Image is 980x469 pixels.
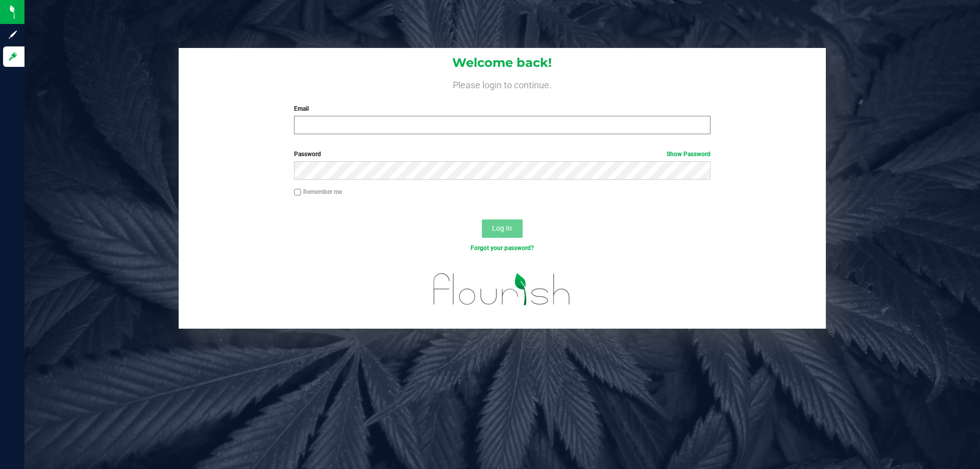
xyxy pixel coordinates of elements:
[421,263,583,315] img: flourish_logo.svg
[179,56,826,69] h1: Welcome back!
[8,30,18,40] inline-svg: Sign up
[294,151,321,158] span: Password
[294,189,301,196] input: Remember me
[179,78,826,90] h4: Please login to continue.
[492,224,512,232] span: Log In
[471,244,534,252] a: Forgot your password?
[667,151,710,158] a: Show Password
[482,219,523,238] button: Log In
[8,52,18,62] inline-svg: Log in
[294,187,342,196] label: Remember me
[294,104,710,113] label: Email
